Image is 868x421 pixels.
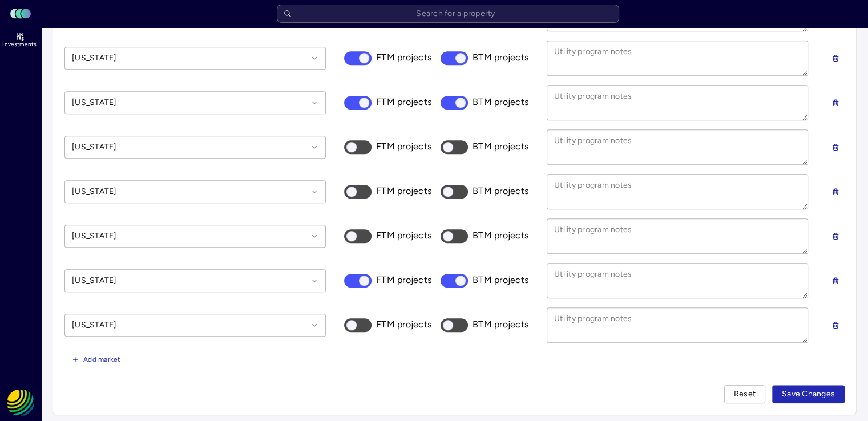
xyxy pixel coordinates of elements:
[734,388,756,400] span: Reset
[64,352,128,367] button: Add market
[473,96,528,107] span: BTM projects
[376,185,431,196] span: FTM projects
[83,354,121,365] span: Add market
[7,389,34,416] img: REC Solar
[772,385,845,403] button: Save Changes
[2,41,37,48] span: Investments
[473,319,528,330] span: BTM projects
[473,185,528,196] span: BTM projects
[376,141,431,152] span: FTM projects
[473,141,528,152] span: BTM projects
[782,388,835,400] span: Save Changes
[724,385,765,403] button: Reset
[473,230,528,241] span: BTM projects
[376,274,431,285] span: FTM projects
[473,274,528,285] span: BTM projects
[376,96,431,107] span: FTM projects
[376,52,431,63] span: FTM projects
[376,319,431,330] span: FTM projects
[277,5,619,23] input: Search for a property
[473,52,528,63] span: BTM projects
[376,230,431,241] span: FTM projects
